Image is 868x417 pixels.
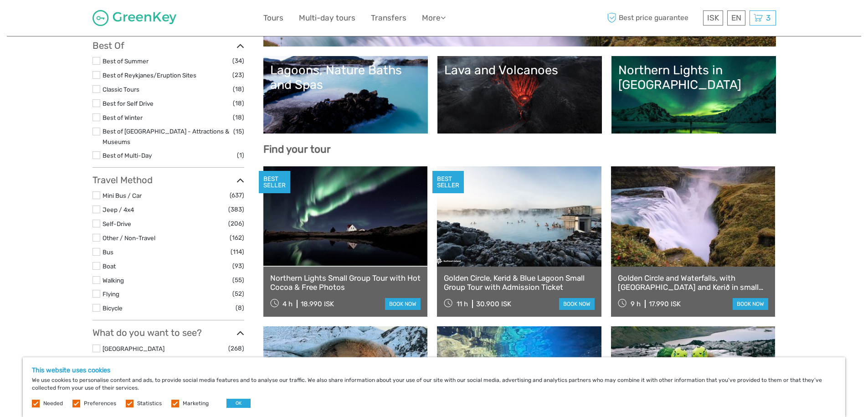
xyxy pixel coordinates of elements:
span: (52) [232,288,244,299]
a: Self-Drive [103,220,131,227]
a: book now [559,298,595,310]
span: (23) [232,70,244,80]
div: 18.990 ISK [301,300,334,308]
a: Northern Lights in [GEOGRAPHIC_DATA] [618,63,769,127]
b: Find your tour [263,143,331,155]
div: Lava and Volcanoes [444,63,595,77]
label: Marketing [183,400,209,407]
a: [GEOGRAPHIC_DATA] [103,345,164,352]
span: (18) [233,112,244,123]
span: (383) [228,204,244,215]
div: Northern Lights in [GEOGRAPHIC_DATA] [618,63,769,93]
div: EN [727,10,745,26]
a: Bicycle [103,304,123,312]
a: Multi-day tours [299,11,355,25]
span: Best price guarantee [605,10,701,26]
div: BEST SELLER [259,171,290,194]
span: (637) [230,190,244,201]
a: Lava and Volcanoes [444,63,595,127]
span: (114) [231,247,244,257]
h3: Travel Method [92,175,244,185]
span: (18) [233,98,244,108]
h3: What do you want to see? [92,327,244,338]
a: Boat [103,263,116,270]
h3: Best Of [92,40,244,51]
span: 9 h [631,300,641,308]
label: Needed [43,400,63,407]
a: book now [385,298,421,310]
a: Best of Winter [103,114,143,121]
div: 30.900 ISK [476,300,511,308]
span: (8) [236,303,244,313]
span: (18) [233,84,244,94]
span: (34) [232,56,244,66]
img: 1287-122375c5-1c4a-481d-9f75-0ef7bf1191bb_logo_small.jpg [92,10,176,26]
span: (1) [237,150,244,160]
a: Golden Circle, Kerid & Blue Lagoon Small Group Tour with Admission Ticket [444,273,595,292]
a: Bus [103,248,113,256]
label: Preferences [84,400,116,407]
a: Northern Lights Small Group Tour with Hot Cocoa & Free Photos [270,273,421,292]
span: (162) [230,232,244,243]
span: (206) [228,218,244,229]
span: (15) [233,126,244,137]
span: 11 h [457,300,468,308]
a: Other / Non-Travel [103,234,155,242]
a: More [422,11,446,25]
div: BEST SELLER [432,171,464,194]
a: Best of Summer [103,57,149,65]
a: book now [733,298,768,310]
span: 4 h [282,300,293,308]
div: 17.990 ISK [649,300,681,308]
a: Classic Tours [103,86,139,93]
a: Best of Multi-Day [103,152,152,159]
h5: This website uses cookies [32,366,836,374]
a: Walking [103,277,124,284]
a: Tours [263,11,283,25]
span: (93) [232,261,244,271]
a: Best of [GEOGRAPHIC_DATA] - Attractions & Museums [103,128,229,145]
a: Mini Bus / Car [103,192,142,199]
button: OK [226,399,251,408]
a: Lagoons, Nature Baths and Spas [270,63,421,127]
a: Flying [103,290,119,298]
a: Transfers [371,11,406,25]
span: (55) [232,275,244,285]
div: Lagoons, Nature Baths and Spas [270,63,421,93]
a: Best for Self Drive [103,100,154,107]
a: Best of Reykjanes/Eruption Sites [103,72,196,79]
a: Golden Circle and Waterfalls, with [GEOGRAPHIC_DATA] and Kerið in small group [618,273,769,292]
span: ISK [707,13,719,22]
a: Jeep / 4x4 [103,206,134,213]
span: 3 [765,13,772,22]
span: (268) [228,343,244,354]
label: Statistics [137,400,162,407]
div: We use cookies to personalise content and ads, to provide social media features and to analyse ou... [23,357,845,417]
